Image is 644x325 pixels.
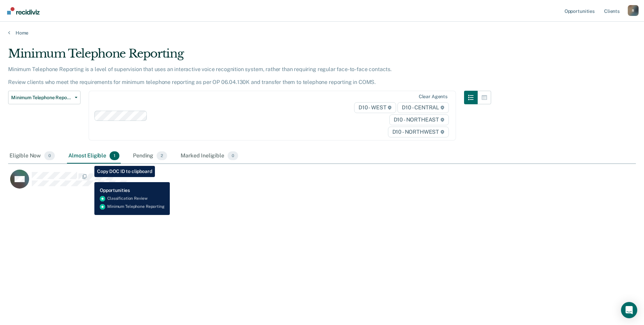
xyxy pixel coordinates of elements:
span: D10 - WEST [354,102,396,113]
div: Pending2 [132,149,168,164]
span: 0 [228,151,238,160]
a: Home [8,30,636,36]
img: Recidiviz [7,7,40,15]
div: CaseloadOpportunityCell-0667925 [8,169,557,196]
div: Minimum Telephone Reporting [8,47,491,66]
div: Clear agents [419,94,447,100]
span: 1 [110,151,119,160]
p: Minimum Telephone Reporting is a level of supervision that uses an interactive voice recognition ... [8,66,392,85]
div: Open Intercom Messenger [621,302,637,318]
button: Profile dropdown button [628,5,639,16]
span: D10 - NORTHWEST [388,127,449,137]
span: Minimum Telephone Reporting [11,95,72,101]
div: Eligible Now0 [8,149,56,164]
div: R [628,5,639,16]
button: Minimum Telephone Reporting [8,91,80,104]
span: D10 - CENTRAL [397,102,449,113]
div: Marked Ineligible0 [179,149,239,164]
div: Almost Eligible1 [67,149,121,164]
span: 0 [44,151,55,160]
span: 2 [157,151,167,160]
span: D10 - NORTHEAST [389,114,449,125]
